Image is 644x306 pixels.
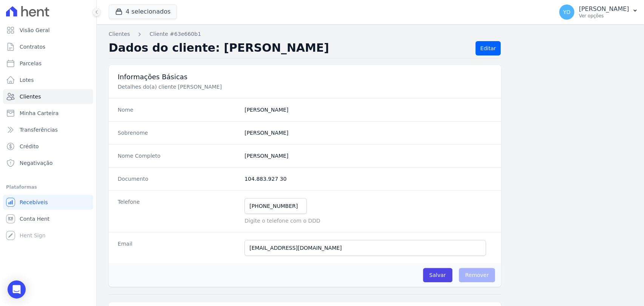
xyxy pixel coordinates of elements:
[579,13,629,19] p: Ver opções
[20,126,58,134] span: Transferências
[109,30,130,38] a: Clientes
[553,2,644,23] button: YD [PERSON_NAME] Ver opções
[244,129,492,137] dd: [PERSON_NAME]
[459,268,495,282] span: Remover
[3,195,93,210] a: Recebíveis
[3,211,93,226] a: Conta Hent
[118,72,492,81] h3: Informações Básicas
[118,129,238,137] dt: Sobrenome
[118,106,238,114] dt: Nome
[244,175,492,183] dd: 104.883.927 30
[20,43,45,51] span: Contratos
[3,139,93,154] a: Crédito
[3,122,93,137] a: Transferências
[109,30,632,38] nav: Breadcrumb
[3,39,93,54] a: Contratos
[6,183,90,192] div: Plataformas
[244,106,492,114] dd: [PERSON_NAME]
[118,198,238,225] dt: Telefone
[20,76,34,84] span: Lotes
[20,93,41,100] span: Clientes
[3,56,93,71] a: Parcelas
[118,83,371,91] p: Detalhes do(a) cliente [PERSON_NAME]
[149,30,201,38] a: Cliente #63e660b1
[109,41,469,55] h2: Dados do cliente: [PERSON_NAME]
[20,109,58,117] span: Minha Carteira
[3,89,93,104] a: Clientes
[20,159,53,167] span: Negativação
[475,41,501,55] a: Editar
[118,175,238,183] dt: Documento
[3,155,93,171] a: Negativação
[244,152,492,160] dd: [PERSON_NAME]
[3,23,93,38] a: Visão Geral
[118,152,238,160] dt: Nome Completo
[118,240,238,256] dt: Email
[423,268,452,282] input: Salvar
[8,280,26,298] div: Open Intercom Messenger
[20,143,39,150] span: Crédito
[244,217,492,225] p: Digite o telefone com o DDD
[579,5,629,13] p: [PERSON_NAME]
[3,72,93,88] a: Lotes
[20,198,48,206] span: Recebíveis
[20,60,41,67] span: Parcelas
[20,26,50,34] span: Visão Geral
[563,9,570,15] span: YD
[109,5,177,19] button: 4 selecionados
[3,106,93,121] a: Minha Carteira
[20,215,49,223] span: Conta Hent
